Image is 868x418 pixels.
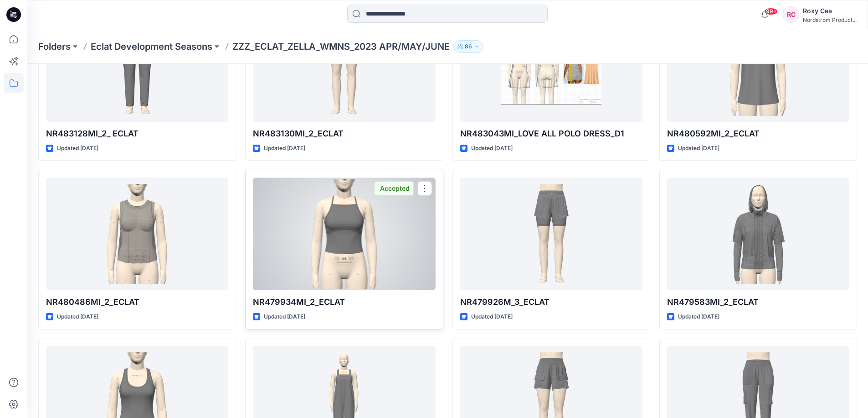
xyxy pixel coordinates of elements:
p: Updated [DATE] [471,312,513,322]
p: Updated [DATE] [264,144,305,153]
a: Eclat Development Seasons [91,40,212,53]
a: NR483128MI_2_ ECLAT [46,9,228,122]
p: 86 [465,42,472,52]
span: 99+ [764,8,778,15]
p: NR483128MI_2_ ECLAT [46,127,228,140]
a: NR479934MI_2_ECLAT [253,178,435,290]
p: NR483043MI_LOVE ALL POLO DRESS_D1 [460,127,642,140]
p: NR479926M_3_ECLAT [460,296,642,308]
a: NR483043MI_LOVE ALL POLO DRESS_D1 [460,9,642,122]
div: Roxy Cea [803,5,857,16]
p: Updated [DATE] [57,312,98,322]
a: Folders [38,40,71,53]
a: NR480486MI_2_ECLAT [46,178,228,290]
p: Updated [DATE] [57,144,98,153]
a: NR479583MI_2_ECLAT [667,178,849,290]
p: Updated [DATE] [678,312,719,322]
p: Updated [DATE] [264,312,305,322]
a: NR479926M_3_ECLAT [460,178,642,290]
p: NR480592MI_2_ECLAT [667,127,849,140]
p: Updated [DATE] [678,144,719,153]
a: NR480592MI_2_ECLAT [667,9,849,122]
p: Updated [DATE] [471,144,513,153]
p: NR479934MI_2_ECLAT [253,296,435,308]
div: Nordstrom Product... [803,16,857,23]
a: NR483130MI_2_ECLAT [253,9,435,122]
button: 86 [453,40,483,53]
div: RC [783,6,799,23]
p: ZZZ_ECLAT_ZELLA_WMNS_2023 APR/MAY/JUNE [232,40,450,53]
p: NR483130MI_2_ECLAT [253,127,435,140]
p: NR480486MI_2_ECLAT [46,296,228,308]
p: NR479583MI_2_ECLAT [667,296,849,308]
